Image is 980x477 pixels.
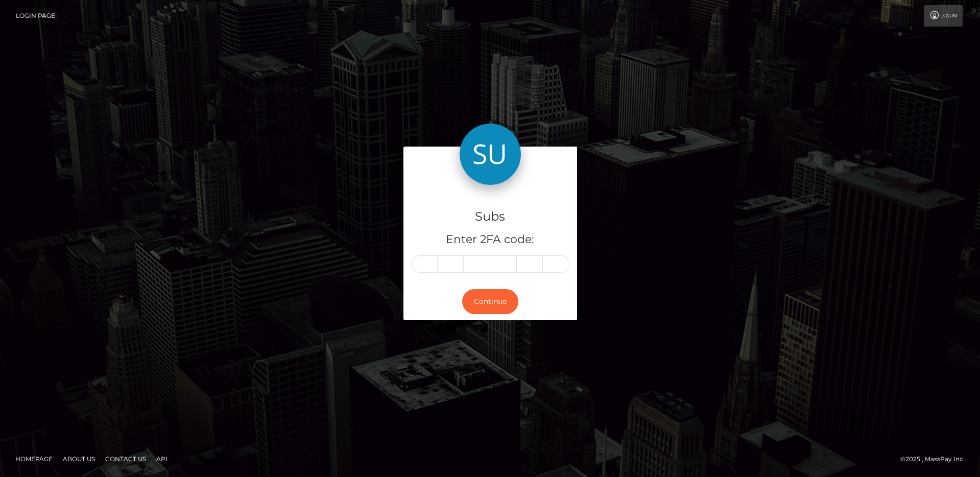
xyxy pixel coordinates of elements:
[460,124,521,185] img: Subs
[152,451,172,467] a: API
[411,232,569,248] h5: Enter 2FA code:
[16,5,55,27] a: Login Page
[101,451,150,467] a: Contact Us
[900,454,972,465] div: © 2025 , MassPay Inc.
[59,451,99,467] a: About Us
[462,289,518,314] button: Continue
[924,5,963,27] a: Login
[11,451,57,467] a: Homepage
[411,208,569,226] h4: Subs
